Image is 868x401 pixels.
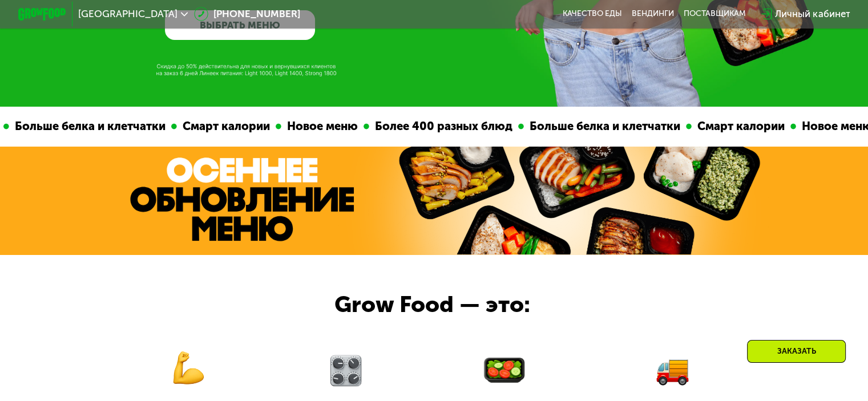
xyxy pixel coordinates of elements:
[684,9,746,19] div: поставщикам
[563,9,622,19] a: Качество еды
[775,7,850,21] div: Личный кабинет
[747,340,846,363] div: Заказать
[174,118,273,135] div: Смарт калории
[689,118,788,135] div: Смарт калории
[6,118,168,135] div: Больше белка и клетчатки
[194,7,300,21] a: [PHONE_NUMBER]
[334,287,564,322] div: Grow Food — это:
[278,118,361,135] div: Новое меню
[366,118,515,135] div: Более 400 разных блюд
[78,9,177,19] span: [GEOGRAPHIC_DATA]
[632,9,674,19] a: Вендинги
[521,118,683,135] div: Больше белка и клетчатки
